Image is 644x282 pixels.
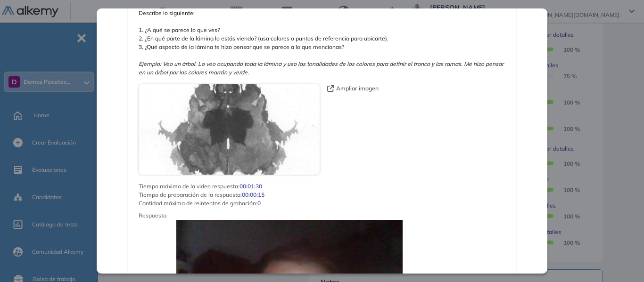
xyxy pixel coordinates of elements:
i: Ejemplo: Veo un árbol. Lo veo ocupando toda la lámina y uso las tonalidades de los colores para d... [139,60,504,76]
span: Respuesta [139,211,469,220]
span: 00:01:30 [239,182,262,191]
span: Tiempo máximo de la video respuesta : [139,182,239,191]
span: 0 [257,199,261,208]
button: Ampliar imagen [327,84,379,93]
div: Widget de chat [597,237,644,282]
span: 00:00:15 [242,191,264,199]
span: Cantidad máxima de reintentos de grabación : [139,199,257,208]
span: Tiempo de preparación de la respuesta : [139,191,242,199]
iframe: Chat Widget [597,237,644,282]
img: 31edba8c-523d-452b-9536-663eb074edb8 [139,84,320,175]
